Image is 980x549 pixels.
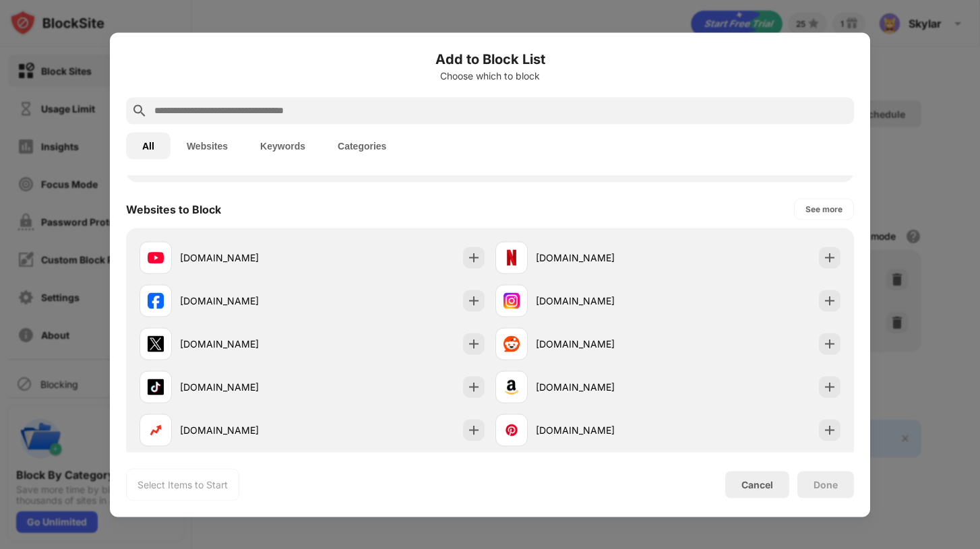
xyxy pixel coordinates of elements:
div: Done [814,479,838,490]
div: Select Items to Start [137,478,228,491]
img: favicons [148,249,164,265]
img: favicons [503,379,520,395]
div: See more [805,202,843,216]
img: favicons [148,379,164,395]
button: Websites [171,132,244,159]
button: Keywords [244,132,321,159]
div: [DOMAIN_NAME] [536,294,668,308]
div: [DOMAIN_NAME] [536,251,668,265]
div: [DOMAIN_NAME] [180,337,312,351]
div: [DOMAIN_NAME] [536,423,668,437]
img: favicons [148,335,164,352]
button: Categories [321,132,402,159]
img: favicons [148,292,164,309]
div: [DOMAIN_NAME] [536,380,668,394]
div: [DOMAIN_NAME] [180,251,312,265]
img: favicons [148,422,164,438]
div: [DOMAIN_NAME] [180,380,312,394]
img: favicons [503,335,520,352]
button: All [126,132,171,159]
img: favicons [503,249,520,265]
img: search.svg [131,102,148,119]
div: [DOMAIN_NAME] [180,423,312,437]
div: Websites to Block [126,202,221,216]
div: Choose which to block [126,70,854,81]
div: Cancel [741,479,773,490]
img: favicons [503,292,520,309]
h6: Add to Block List [126,49,854,69]
img: favicons [503,422,520,438]
div: [DOMAIN_NAME] [180,294,312,308]
div: [DOMAIN_NAME] [536,337,668,351]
